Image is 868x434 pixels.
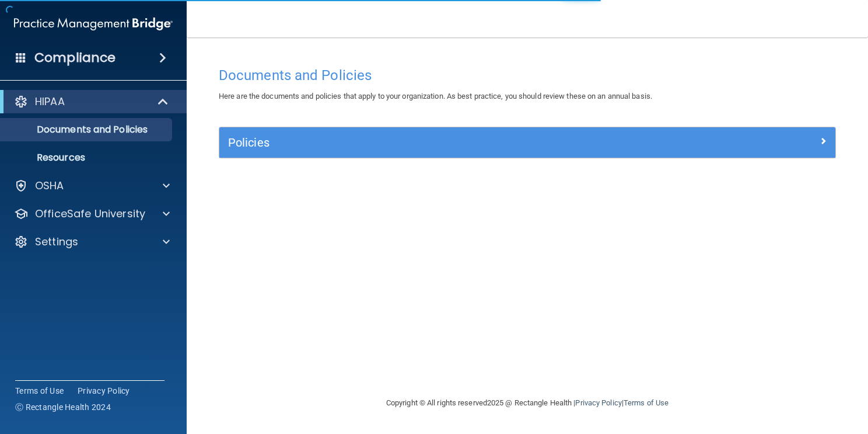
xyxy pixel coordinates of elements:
[624,398,668,407] a: Terms of Use
[14,179,170,193] a: OSHA
[8,152,167,164] p: Resources
[575,398,621,407] a: Privacy Policy
[314,384,740,422] div: Copyright © All rights reserved 2025 @ Rectangle Health | |
[35,207,145,221] p: OfficeSafe University
[35,179,64,193] p: OSHA
[35,95,65,109] p: HIPAA
[219,68,836,83] h4: Documents and Policies
[14,95,169,109] a: HIPAA
[228,133,827,152] a: Policies
[14,12,173,36] img: PMB logo
[15,385,64,397] a: Terms of Use
[8,124,167,136] p: Documents and Policies
[14,235,170,249] a: Settings
[228,136,673,149] h5: Policies
[15,401,111,413] span: Ⓒ Rectangle Health 2024
[34,50,116,66] h4: Compliance
[35,235,78,249] p: Settings
[14,207,170,221] a: OfficeSafe University
[219,92,652,100] span: Here are the documents and policies that apply to your organization. As best practice, you should...
[78,385,130,397] a: Privacy Policy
